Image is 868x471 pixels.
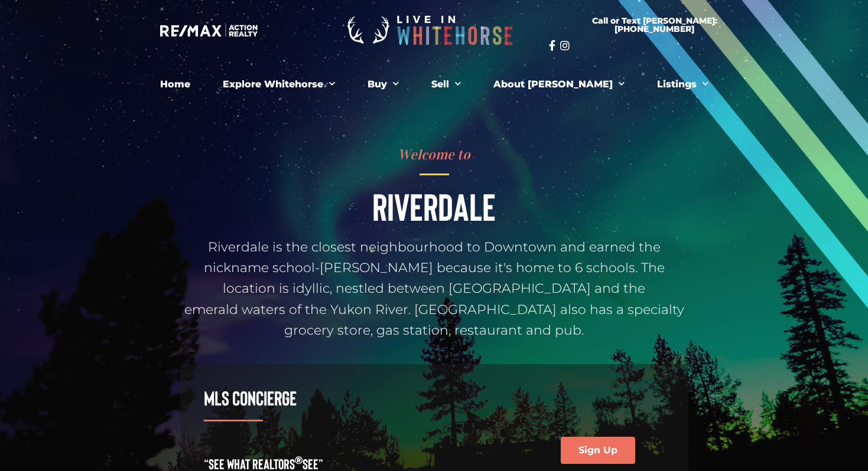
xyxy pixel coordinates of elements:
span: Call or Text [PERSON_NAME]: [PHONE_NUMBER] [563,17,746,33]
a: Buy [359,73,408,96]
a: Sell [422,73,470,96]
h1: Riverdale [180,187,688,225]
a: Explore Whitehorse [214,73,344,96]
a: Call or Text [PERSON_NAME]: [PHONE_NUMBER] [549,9,760,40]
p: Riverdale is the closest neighbourhood to Downtown and earned the nickname school-[PERSON_NAME] b... [180,237,688,341]
a: Listings [648,73,717,96]
span: Sign Up [578,446,617,455]
a: Sign Up [561,437,635,464]
nav: Menu [109,73,759,96]
sup: ® [295,453,303,466]
a: About [PERSON_NAME] [485,73,633,96]
h4: “See What REALTORS See” [204,457,519,471]
h4: Welcome to [180,148,688,162]
a: Home [151,73,199,96]
h3: MLS Concierge [204,388,519,408]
